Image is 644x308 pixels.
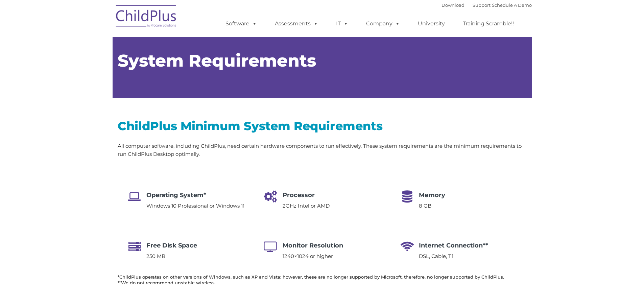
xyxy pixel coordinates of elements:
[146,190,244,200] h4: Operating System*
[283,242,343,249] span: Monitor Resolution
[219,17,264,30] a: Software
[419,242,488,249] span: Internet Connection**
[359,17,407,30] a: Company
[146,253,165,259] span: 250 MB
[146,242,197,249] span: Free Disk Space
[411,17,452,30] a: University
[283,191,315,199] span: Processor
[268,17,325,30] a: Assessments
[419,203,431,209] span: 8 GB
[118,142,527,158] p: All computer software, including ChildPlus, need certain hardware components to run effectively. ...
[283,203,330,209] span: 2GHz Intel or AMD
[329,17,355,30] a: IT
[473,2,491,8] a: Support
[146,202,244,210] p: Windows 10 Professional or Windows 11
[113,0,180,34] img: ChildPlus by Procare Solutions
[442,2,532,8] font: |
[419,253,453,259] span: DSL, Cable, T1
[118,118,527,134] h2: ChildPlus Minimum System Requirements
[283,253,333,259] span: 1240×1024 or higher
[456,17,521,30] a: Training Scramble!!
[492,2,532,8] a: Schedule A Demo
[419,191,445,199] span: Memory
[118,50,316,71] span: System Requirements
[118,274,527,286] h6: *ChildPlus operates on other versions of Windows, such as XP and Vista; however, these are no lon...
[442,2,464,8] a: Download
